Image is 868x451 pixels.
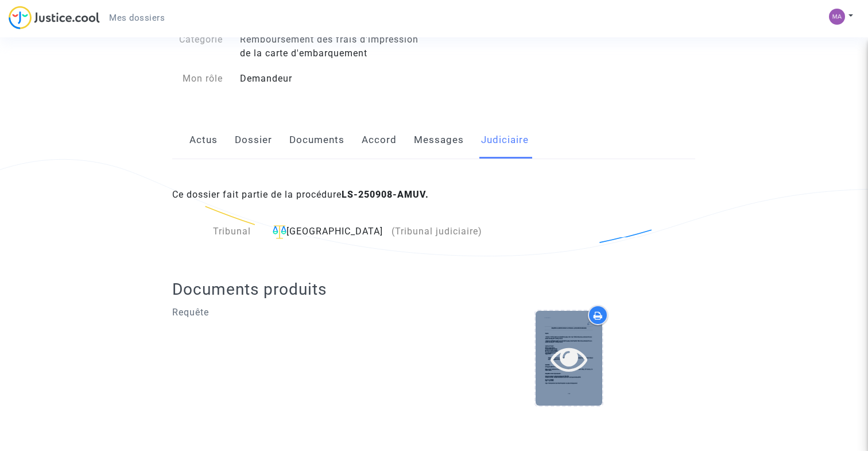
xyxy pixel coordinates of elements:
[342,189,429,200] b: LS-250908-AMUV.
[172,189,429,200] span: Ce dossier fait partie de la procédure
[172,279,695,299] h2: Documents produits
[289,121,344,159] a: Documents
[164,33,231,60] div: Catégorie
[189,121,218,159] a: Actus
[172,305,425,319] p: Requête
[273,225,286,239] img: icon-faciliter-sm.svg
[829,9,845,25] img: 62d6e89cc87c5d4c6c8f3b95b4dba76e
[100,9,174,26] a: Mes dossiers
[231,33,434,60] div: Remboursement des frais d'impression de la carte d'embarquement
[268,225,483,239] div: [GEOGRAPHIC_DATA]
[235,121,272,159] a: Dossier
[9,6,100,29] img: jc-logo.svg
[362,121,397,159] a: Accord
[481,121,529,159] a: Judiciaire
[414,121,464,159] a: Messages
[172,225,259,239] div: Tribunal
[109,13,165,23] span: Mes dossiers
[231,72,434,86] div: Demandeur
[392,226,482,237] span: (Tribunal judiciaire)
[164,72,231,86] div: Mon rôle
